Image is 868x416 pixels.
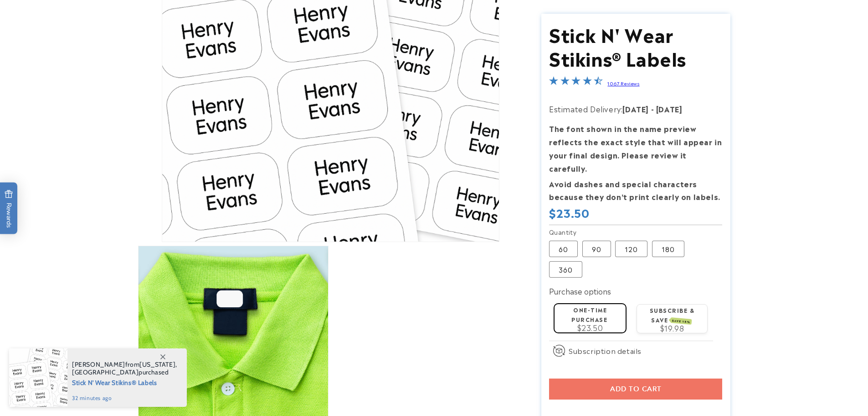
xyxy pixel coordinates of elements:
label: 60 [549,240,578,257]
legend: Quantity [549,227,577,237]
label: 360 [549,261,582,277]
label: 90 [582,240,611,257]
label: One-time purchase [571,305,607,323]
h1: Stick N' Wear Stikins® Labels [549,22,722,69]
strong: [DATE] [656,103,683,114]
strong: [DATE] [622,103,649,114]
a: 1067 Reviews [607,80,639,86]
span: from , purchased [72,361,177,376]
p: Estimated Delivery: [549,102,722,115]
strong: - [651,103,654,114]
span: Subscription details [569,345,642,356]
label: 180 [652,240,684,257]
span: SAVE 15% [671,317,692,325]
strong: Avoid dashes and special characters because they don’t print clearly on labels. [549,178,720,202]
span: Rewards [5,190,13,227]
label: Subscribe & save [650,305,695,323]
span: $23.50 [549,204,590,221]
span: [US_STATE] [139,360,175,369]
span: $19.98 [660,322,684,333]
span: Stick N' Wear Stikins® Labels [72,376,177,388]
label: 120 [615,240,647,257]
span: 32 minutes ago [72,394,177,402]
span: $23.50 [577,322,603,333]
label: Purchase options [549,285,611,296]
strong: The font shown in the name preview reflects the exact style that will appear in your final design... [549,123,722,173]
span: [PERSON_NAME] [72,360,125,369]
span: 4.7-star overall rating [549,77,603,88]
span: [GEOGRAPHIC_DATA] [72,368,139,376]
